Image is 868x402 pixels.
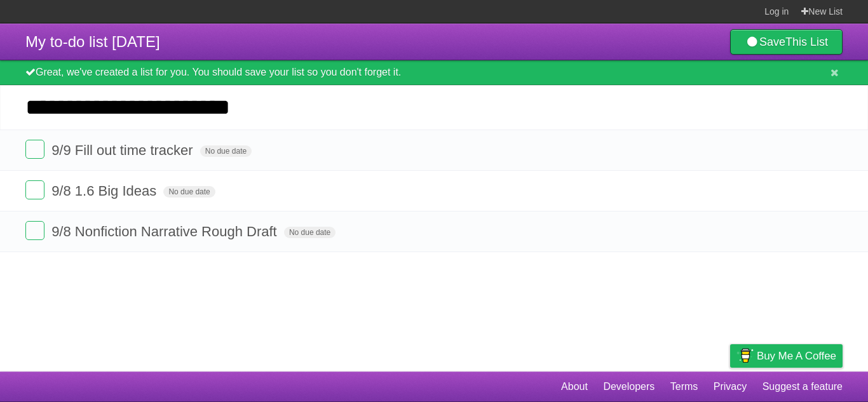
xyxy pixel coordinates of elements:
[736,345,754,366] img: Buy me a coffee
[51,183,159,199] span: 9/8 1.6 Big Ideas
[670,375,698,399] a: Terms
[603,375,654,399] a: Developers
[200,145,252,157] span: No due date
[714,375,747,399] a: Privacy
[25,180,44,199] label: Done
[763,375,843,399] a: Suggest a feature
[25,33,160,50] span: My to-do list [DATE]
[25,140,44,159] label: Done
[757,345,836,367] span: Buy me a coffee
[284,227,336,238] span: No due date
[730,344,843,368] a: Buy me a coffee
[785,36,828,48] b: This List
[730,29,843,55] a: SaveThis List
[51,224,280,239] span: 9/8 Nonfiction Narrative Rough Draft
[51,142,196,158] span: 9/9 Fill out time tracker
[561,375,588,399] a: About
[163,186,215,198] span: No due date
[25,221,44,240] label: Done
